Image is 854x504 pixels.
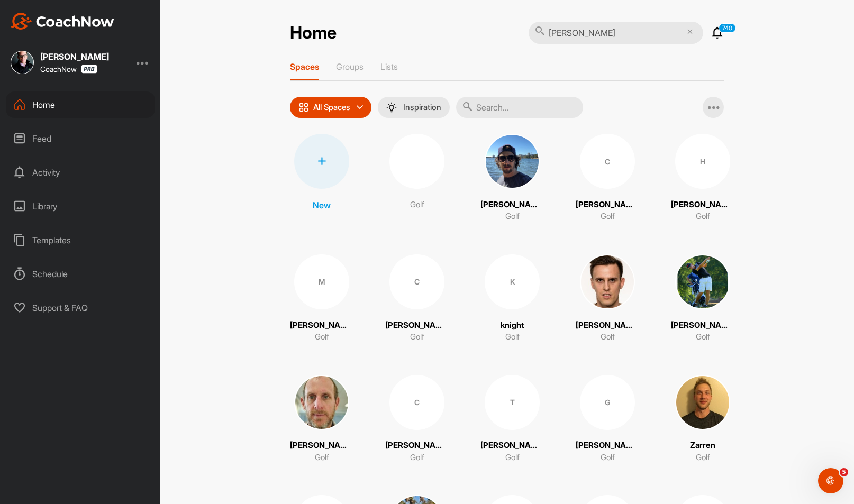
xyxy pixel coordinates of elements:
p: [PERSON_NAME] [480,439,544,452]
p: 740 [719,23,736,33]
div: C [389,375,444,430]
input: Search... [456,97,583,118]
p: Golf [410,331,424,343]
p: [PERSON_NAME] [576,319,639,332]
div: G [580,375,635,430]
div: Feed [6,125,155,152]
img: CoachNow Pro [81,65,97,74]
a: [PERSON_NAME]Golf [576,254,639,343]
div: Templates [6,227,155,253]
img: square_04ca77c7c53cd3339529e915fae3917d.jpg [580,254,635,309]
div: CoachNow [40,65,97,74]
input: Search posts, people or spaces... [529,22,703,44]
button: Upload attachment [50,346,59,355]
a: [PERSON_NAME]Golf [480,134,544,223]
p: [PERSON_NAME] [385,319,449,332]
p: Spaces [290,61,319,72]
img: icon [298,102,309,113]
div: Support & FAQ [6,295,155,321]
button: Emoji picker [16,346,25,355]
div: [PERSON_NAME] [40,52,109,61]
div: Kyle says… [8,196,203,331]
div: K [485,254,540,309]
p: [PERSON_NAME] [576,199,639,211]
p: Golf [696,452,710,464]
p: All Spaces [313,103,350,112]
a: [PERSON_NAME]Golf [671,254,734,343]
p: Lists [380,61,398,72]
button: Gif picker [33,346,42,355]
div: like here [44,72,203,194]
a: [PERSON_NAME]Golf [290,375,353,464]
p: Golf [696,331,710,343]
img: square_d7b6dd5b2d8b6df5777e39d7bdd614c0.jpg [11,51,34,74]
p: Golf [601,452,615,464]
button: go back [7,4,27,24]
div: on their "my coaches" list. we're a little concerned because it seems like a lot of players who a... [47,202,195,316]
p: Golf [315,452,329,464]
div: C [389,254,444,309]
p: Groups [336,61,364,72]
p: Golf [601,331,615,343]
p: Golf [696,210,710,223]
div: Library [6,193,155,219]
a: G[PERSON_NAME]Golf [576,375,639,464]
div: T [485,375,540,430]
p: Golf [505,452,520,464]
div: C [580,134,635,189]
p: Golf [410,452,424,464]
p: Inspiration [403,103,441,112]
a: T[PERSON_NAME]Golf [480,375,544,464]
p: [PERSON_NAME] [290,319,353,332]
p: Active 18h ago [51,13,103,24]
img: Profile image for Amanda [30,6,47,23]
img: square_3693790e66a3519a47180c501abf0a57.jpg [675,375,730,430]
a: Golf [385,134,449,223]
img: CoachNow [11,13,114,30]
div: Kyle says… [8,72,203,195]
div: on their "my coaches" list. we're a little concerned because it seems like a lot of players who a... [38,196,203,323]
h1: [PERSON_NAME] [51,5,120,13]
div: Schedule [6,261,155,287]
textarea: Message… [9,324,203,342]
p: [PERSON_NAME] [671,319,734,332]
p: Golf [315,331,329,343]
span: 5 [840,468,848,476]
div: Home [6,91,155,118]
p: [PERSON_NAME] [480,199,544,211]
img: square_c74c483136c5a322e8c3ab00325b5695.jpg [485,134,540,189]
a: C[PERSON_NAME]Golf [576,134,639,223]
a: ZarrenGolf [671,375,734,464]
div: H [675,134,730,189]
h2: Home [290,23,337,43]
a: C[PERSON_NAME]Golf [385,375,449,464]
p: knight [501,319,524,332]
img: menuIcon [386,102,397,113]
p: Golf [601,210,615,223]
p: [PERSON_NAME] [576,439,639,452]
p: Golf [505,331,520,343]
a: M[PERSON_NAME]Golf [290,254,353,343]
a: C[PERSON_NAME]Golf [385,254,449,343]
a: KknightGolf [480,254,544,343]
p: [PERSON_NAME] [385,439,449,452]
button: Home [166,4,186,24]
div: M [294,254,349,309]
div: like here [53,178,195,188]
button: Start recording [67,346,76,355]
p: Golf [505,210,520,223]
img: square_e5a1c8b45c7a489716c79f886f6a0dca.jpg [294,375,349,430]
img: square_c52517cafae7cc9ad69740a6896fcb52.jpg [675,254,730,309]
p: New [313,199,331,212]
p: Golf [410,199,424,211]
p: [PERSON_NAME] [671,199,734,211]
iframe: Intercom live chat [818,468,843,493]
div: Close [186,4,205,23]
a: H[PERSON_NAME]Golf [671,134,734,223]
button: Send a message… [181,342,198,359]
p: Zarren [690,439,715,452]
p: [PERSON_NAME] [290,439,353,452]
div: Activity [6,159,155,186]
